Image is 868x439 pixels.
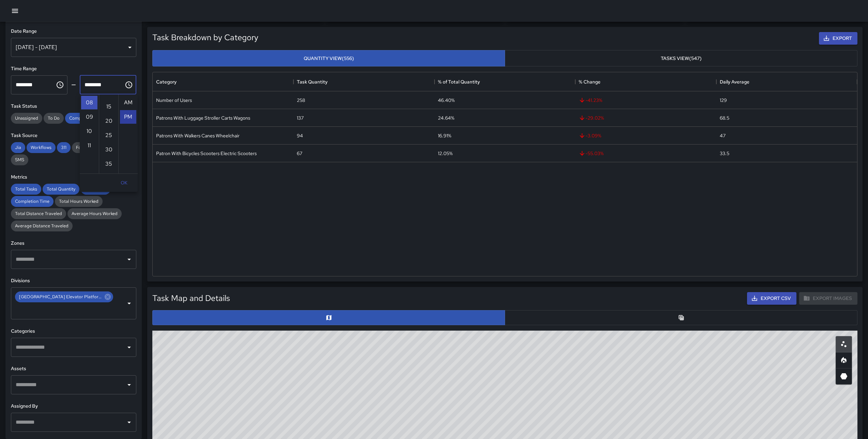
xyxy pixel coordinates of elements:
[11,142,25,153] div: Jia
[505,50,857,67] button: Tasks View(547)
[720,97,727,104] div: 129
[156,132,240,139] div: Patrons With Walkers Canes Wheelchair
[122,78,136,92] button: Choose time, selected time is 8:59 PM
[124,343,134,352] button: Open
[118,94,138,173] ul: Select meridiem
[99,94,118,173] ul: Select minutes
[113,177,135,189] button: OK
[438,72,480,91] div: % of Total Quantity
[11,28,136,35] h6: Date Range
[11,208,66,219] div: Total Distance Traveled
[101,100,117,113] li: 15 minutes
[438,115,454,121] div: 24.64%
[11,277,136,285] h6: Divisions
[435,72,575,91] div: % of Total Quantity
[11,221,73,231] div: Average Distance Traveled
[15,291,113,302] div: [GEOGRAPHIC_DATA] Elevator Platform
[120,96,136,109] li: AM
[65,113,96,124] div: Completed
[43,186,79,192] span: Total Quantity
[678,314,685,321] svg: Table
[81,96,97,109] li: 8 hours
[297,72,328,91] div: Task Quantity
[11,223,73,229] span: Average Distance Traveled
[11,184,41,195] div: Total Tasks
[81,139,97,152] li: 11 hours
[57,142,71,153] div: 311
[716,72,857,91] div: Daily Average
[11,240,136,247] h6: Zones
[152,293,230,304] h5: Task Map and Details
[438,132,451,139] div: 16.91%
[11,154,28,165] div: SMS
[325,314,332,321] svg: Map
[67,211,122,216] span: Average Hours Worked
[840,356,848,364] svg: Heatmap
[156,97,192,104] div: Number of Users
[44,113,64,124] div: To Do
[156,150,257,157] div: Patron With Bicycles Scooters Electric Scooters
[67,208,122,219] div: Average Hours Worked
[81,124,97,138] li: 10 hours
[11,103,136,110] h6: Task Status
[720,132,726,139] div: 47
[53,78,67,92] button: Choose time, selected time is 12:00 AM
[124,418,134,427] button: Open
[101,128,117,142] li: 25 minutes
[579,97,602,104] span: -41.23 %
[11,157,28,163] span: SMS
[27,145,56,150] span: Workflows
[55,198,103,204] span: Total Hours Worked
[11,211,66,216] span: Total Distance Traveled
[11,365,136,373] h6: Assets
[11,186,41,192] span: Total Tasks
[579,72,600,91] div: % Change
[124,255,134,264] button: Open
[747,292,796,305] button: Export CSV
[505,310,857,325] button: Table
[11,196,54,207] div: Completion Time
[11,115,42,121] span: Unassigned
[156,115,250,121] div: Patrons With Luggage Stroller Carts Wagons
[819,32,857,45] button: Export
[101,143,117,156] li: 30 minutes
[579,150,604,157] span: -55.03 %
[101,114,117,128] li: 20 minutes
[156,72,177,91] div: Category
[11,113,42,124] div: Unassigned
[11,198,54,204] span: Completion Time
[579,132,601,139] span: -3.09 %
[11,132,136,139] h6: Task Source
[720,115,729,121] div: 68.5
[101,171,117,185] li: 40 minutes
[11,65,136,73] h6: Time Range
[43,184,79,195] div: Total Quantity
[124,380,134,390] button: Open
[836,336,852,352] button: Scatterplot
[15,293,106,301] span: [GEOGRAPHIC_DATA] Elevator Platform
[293,72,434,91] div: Task Quantity
[11,145,25,150] span: Jia
[579,115,604,121] span: -29.02 %
[152,50,505,67] button: Quantity View(556)
[55,196,103,207] div: Total Hours Worked
[72,145,91,150] span: Form
[297,115,304,121] div: 137
[720,72,749,91] div: Daily Average
[27,142,56,153] div: Workflows
[80,94,99,173] ul: Select hours
[152,310,505,325] button: Map
[72,142,91,153] div: Form
[836,368,852,384] button: 3D Heatmap
[44,115,64,121] span: To Do
[120,110,136,124] li: PM
[153,72,293,91] div: Category
[124,299,134,308] button: Open
[840,340,848,348] svg: Scatterplot
[11,403,136,410] h6: Assigned By
[11,173,136,181] h6: Metrics
[297,150,302,157] div: 67
[840,372,848,380] svg: 3D Heatmap
[575,72,716,91] div: % Change
[836,352,852,368] button: Heatmap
